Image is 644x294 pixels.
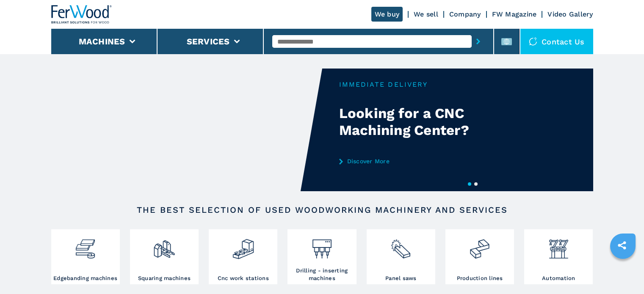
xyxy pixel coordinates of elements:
[468,231,491,260] img: linee_di_produzione_2.png
[468,182,471,186] button: 1
[290,267,354,282] h3: Drilling - inserting machines
[472,32,485,51] button: submit-button
[449,10,481,18] a: Company
[520,29,593,54] div: Contact us
[51,69,322,191] video: Your browser does not support the video tag.
[457,275,503,282] h3: Production lines
[130,229,199,284] a: Squaring machines
[371,7,403,22] a: We buy
[524,229,593,284] a: Automation
[474,182,478,186] button: 2
[79,36,125,47] button: Machines
[187,36,230,47] button: Services
[547,10,593,18] a: Video Gallery
[287,229,356,284] a: Drilling - inserting machines
[492,10,537,18] a: FW Magazine
[414,10,438,18] a: We sell
[367,229,435,284] a: Panel saws
[611,235,633,256] a: sharethis
[339,158,505,165] a: Discover More
[608,256,638,288] iframe: Chat
[385,275,417,282] h3: Panel saws
[51,229,120,284] a: Edgebanding machines
[542,275,575,282] h3: Automation
[153,231,175,260] img: squadratrici_2.png
[51,5,112,24] img: Ferwood
[232,231,254,260] img: centro_di_lavoro_cnc_2.png
[74,231,97,260] img: bordatrici_1.png
[138,275,191,282] h3: Squaring machines
[311,231,333,260] img: foratrici_inseritrici_2.png
[53,275,117,282] h3: Edgebanding machines
[547,231,570,260] img: automazione.png
[78,205,566,215] h2: The best selection of used woodworking machinery and services
[445,229,514,284] a: Production lines
[529,37,537,46] img: Contact us
[390,231,412,260] img: sezionatrici_2.png
[209,229,277,284] a: Cnc work stations
[218,275,269,282] h3: Cnc work stations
